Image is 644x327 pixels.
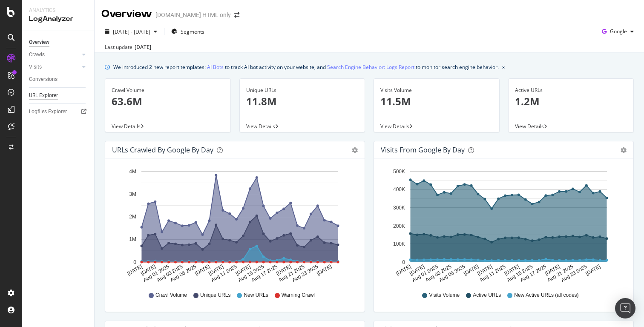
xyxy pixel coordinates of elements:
[514,292,578,299] span: New Active URLs (all codes)
[380,123,409,130] span: View Details
[463,264,480,277] text: [DATE]
[129,191,136,197] text: 3M
[473,292,501,299] span: Active URLs
[381,165,627,284] svg: A chart.
[429,292,460,299] span: Visits Volume
[112,94,224,109] p: 63.6M
[291,264,319,283] text: Aug 23 2025
[29,50,45,59] div: Crawls
[506,264,534,283] text: Aug 15 2025
[194,264,211,277] text: [DATE]
[168,25,208,38] button: Segments
[235,264,252,277] text: [DATE]
[140,264,157,277] text: [DATE]
[476,264,493,277] text: [DATE]
[621,147,627,153] div: gear
[129,237,136,243] text: 1M
[546,264,575,283] text: Aug 21 2025
[393,205,405,211] text: 300K
[380,94,493,109] p: 11.5M
[395,264,412,277] text: [DATE]
[598,25,637,38] button: Google
[112,146,213,154] div: URLs Crawled by Google by day
[29,38,88,47] a: Overview
[169,264,197,283] text: Aug 05 2025
[327,63,414,72] a: Search Engine Behavior: Logs Report
[393,187,405,193] text: 400K
[29,63,80,72] a: Visits
[126,264,143,277] text: [DATE]
[29,63,42,72] div: Visits
[425,264,453,283] text: Aug 03 2025
[200,292,230,299] span: Unique URLs
[29,50,80,59] a: Crawls
[479,264,507,283] text: Aug 11 2025
[560,264,588,283] text: Aug 23 2025
[112,123,141,130] span: View Details
[29,107,67,116] div: Logfiles Explorer
[29,75,88,84] a: Conversions
[29,75,57,84] div: Conversions
[142,264,170,283] text: Aug 01 2025
[515,123,544,130] span: View Details
[112,165,358,284] svg: A chart.
[275,264,292,277] text: [DATE]
[156,264,184,283] text: Aug 03 2025
[352,147,358,153] div: gear
[615,298,635,318] div: Open Intercom Messenger
[29,38,49,47] div: Overview
[113,28,150,35] span: [DATE] - [DATE]
[503,264,520,277] text: [DATE]
[129,214,136,220] text: 2M
[101,25,161,38] button: [DATE] - [DATE]
[438,264,466,283] text: Aug 05 2025
[29,107,88,116] a: Logfiles Explorer
[408,264,425,277] text: [DATE]
[29,91,88,100] a: URL Explorer
[500,61,507,73] button: close banner
[246,123,275,130] span: View Details
[105,63,634,72] div: info banner
[316,264,333,277] text: [DATE]
[246,94,359,109] p: 11.8M
[113,63,499,72] div: We introduced 2 new report templates: to track AI bot activity on your website, and to monitor se...
[237,264,265,283] text: Aug 15 2025
[515,86,627,94] div: Active URLs
[584,264,601,277] text: [DATE]
[207,264,224,277] text: [DATE]
[278,264,306,283] text: Aug 21 2025
[133,259,136,265] text: 0
[234,12,239,18] div: arrow-right-arrow-left
[381,146,465,154] div: Visits from Google by day
[129,169,136,175] text: 4M
[112,86,224,94] div: Crawl Volume
[155,292,187,299] span: Crawl Volume
[282,292,315,299] span: Warning Crawl
[155,11,231,19] div: [DOMAIN_NAME] HTML only
[29,91,58,100] div: URL Explorer
[181,28,204,35] span: Segments
[29,14,87,24] div: LogAnalyzer
[244,292,268,299] span: New URLs
[393,169,405,175] text: 500K
[105,43,151,51] div: Last update
[210,264,238,283] text: Aug 11 2025
[515,94,627,109] p: 1.2M
[380,86,493,94] div: Visits Volume
[610,28,627,35] span: Google
[135,43,151,51] div: [DATE]
[101,7,152,21] div: Overview
[246,86,359,94] div: Unique URLs
[402,259,405,265] text: 0
[411,264,439,283] text: Aug 01 2025
[393,223,405,229] text: 200K
[544,264,561,277] text: [DATE]
[29,7,87,14] div: Analytics
[519,264,547,283] text: Aug 17 2025
[207,63,224,72] a: AI Bots
[393,241,405,247] text: 100K
[250,264,279,283] text: Aug 17 2025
